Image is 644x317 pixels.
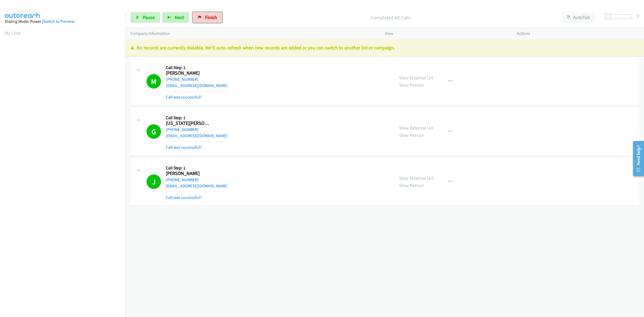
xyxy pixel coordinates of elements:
[399,132,424,138] a: View Person
[166,145,202,150] a: Call was successful?
[166,70,209,76] h2: [PERSON_NAME]
[205,14,217,20] span: Finish
[166,195,202,200] a: Call was successful?
[130,44,639,51] p: No records are currently dialable. We'll auto-refresh when new records are added or you can switc...
[166,94,202,100] a: Call was successful?
[5,18,121,25] div: Dialing Mode: Power |
[229,14,552,21] p: Completed All Calls
[193,12,222,23] a: Finish
[130,30,375,37] p: Company Information
[166,77,199,82] a: [PHONE_NUMBER]
[562,12,595,23] button: AutoTab
[43,19,74,24] a: Switch to Preview
[143,14,155,20] span: Pause
[166,115,228,121] h5: Call Step: 1
[637,12,639,19] div: 0
[385,30,507,37] p: View
[5,41,126,296] iframe: Dialpad
[166,177,199,182] a: [PHONE_NUMBER]
[399,75,433,81] a: View External Url
[166,83,228,88] a: [EMAIL_ADDRESS][DOMAIN_NAME]
[175,14,184,20] span: Next
[166,183,228,188] a: [EMAIL_ADDRESS][DOMAIN_NAME]
[399,182,424,188] a: View Person
[399,82,424,88] a: View Person
[166,127,199,132] a: [PHONE_NUMBER]
[130,12,160,23] a: Pause
[399,175,433,181] a: View External Url
[166,65,228,70] h5: Call Step: 1
[166,120,209,126] h2: [US_STATE][PERSON_NAME]
[147,74,161,89] h1: M
[147,124,161,139] h1: G
[147,174,161,189] h1: J
[166,165,228,171] h5: Call Step: 1
[162,12,189,23] button: Next
[166,133,228,138] a: [EMAIL_ADDRESS][DOMAIN_NAME]
[607,14,632,19] div: Delay between calls (in seconds)
[517,30,639,37] p: Actions
[399,125,433,131] a: View External Url
[5,30,21,36] a: My Lists
[628,137,644,180] iframe: Resource Center
[166,170,209,177] h2: [PERSON_NAME]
